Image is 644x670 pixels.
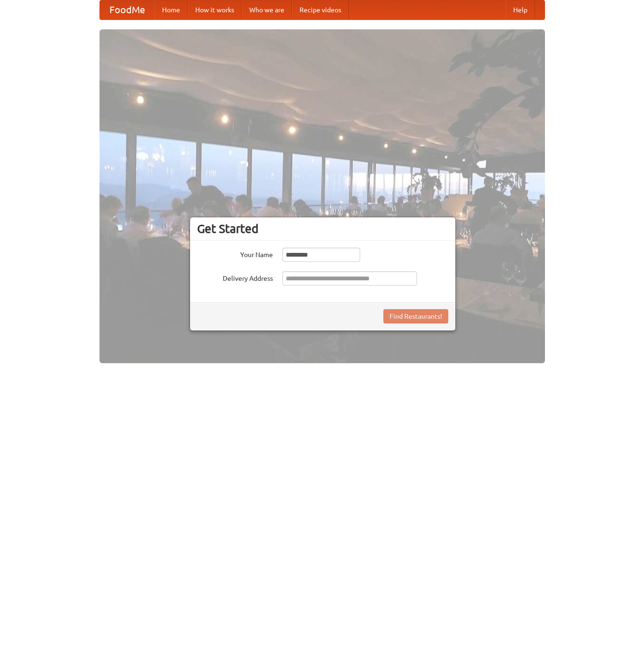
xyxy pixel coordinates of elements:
[100,0,154,19] a: FoodMe
[197,248,273,259] label: Your Name
[242,0,292,19] a: Who we are
[188,0,242,19] a: How it works
[154,0,188,19] a: Home
[383,309,448,323] button: Find Restaurants!
[197,222,448,236] h3: Get Started
[292,0,349,19] a: Recipe videos
[197,271,273,283] label: Delivery Address
[506,0,535,19] a: Help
